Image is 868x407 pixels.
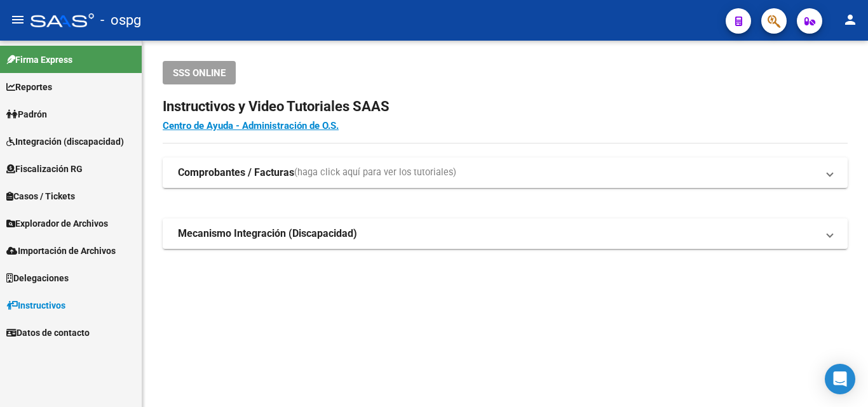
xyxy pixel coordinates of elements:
[163,120,339,131] a: Centro de Ayuda - Administración de O.S.
[163,157,848,188] mat-expansion-panel-header: Comprobantes / Facturas(haga click aquí para ver los tutoriales)
[178,166,294,180] strong: Comprobantes / Facturas
[163,95,848,119] h2: Instructivos y Video Tutoriales SAAS
[178,227,357,241] strong: Mecanismo Integración (Discapacidad)
[173,67,226,79] span: SSS ONLINE
[6,80,52,94] span: Reportes
[6,271,69,285] span: Delegaciones
[843,12,858,27] mat-icon: person
[6,244,116,258] span: Importación de Archivos
[163,218,848,249] mat-expansion-panel-header: Mecanismo Integración (Discapacidad)
[6,107,47,121] span: Padrón
[6,162,83,176] span: Fiscalización RG
[6,326,90,340] span: Datos de contacto
[100,6,141,34] span: - ospg
[10,12,25,27] mat-icon: menu
[294,166,456,180] span: (haga click aquí para ver los tutoriales)
[6,53,72,67] span: Firma Express
[6,189,75,203] span: Casos / Tickets
[6,298,65,312] span: Instructivos
[6,217,108,230] span: Explorador de Archivos
[163,61,236,84] button: SSS ONLINE
[6,135,124,149] span: Integración (discapacidad)
[825,364,855,394] div: Open Intercom Messenger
